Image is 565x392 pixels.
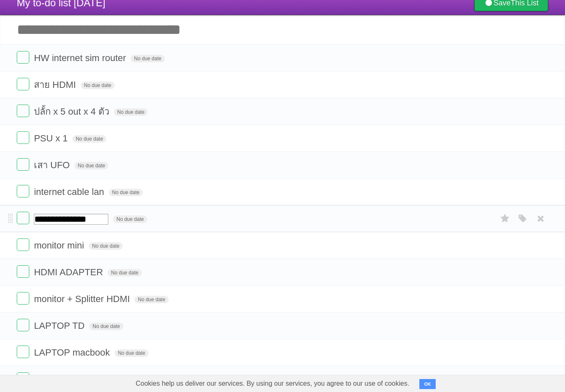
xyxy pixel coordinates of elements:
span: No due date [109,189,143,196]
span: LAPTOP macbook [34,347,112,358]
span: HW internet sim router [34,53,128,63]
span: Set internet + UFO [34,374,113,384]
span: Cookies help us deliver our services. By using our services, you agree to our use of cookies. [127,375,418,392]
button: OK [419,379,436,389]
span: สาย HDMI [34,79,78,90]
label: Done [17,212,29,224]
span: monitor mini [34,240,86,251]
span: PSU x 1 [34,133,70,143]
span: No due date [108,269,141,277]
span: No due date [74,162,108,169]
span: No due date [89,242,123,250]
label: Done [17,372,29,385]
label: Done [17,292,29,305]
label: Done [17,158,29,171]
span: LAPTOP TD [34,320,87,331]
span: ปลั้ก x 5 out x 4 ตัว [34,106,111,117]
span: No due date [114,108,148,116]
label: Done [17,238,29,251]
label: Done [17,105,29,117]
span: No due date [115,349,149,357]
label: Done [17,346,29,358]
label: Done [17,319,29,331]
span: No due date [113,215,147,223]
label: Star task [497,212,513,225]
span: HDMI ADAPTER [34,267,105,277]
label: Done [17,185,29,197]
span: No due date [131,55,164,62]
span: No due date [89,323,123,330]
label: Done [17,78,29,90]
span: No due date [72,135,106,143]
span: เสา UFO [34,160,72,170]
label: Done [17,131,29,144]
span: internet cable lan [34,187,106,197]
span: monitor + Splitter HDMI [34,294,132,304]
label: Done [17,51,29,64]
label: Done [17,265,29,278]
span: No due date [134,296,168,303]
span: No due date [81,82,115,89]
